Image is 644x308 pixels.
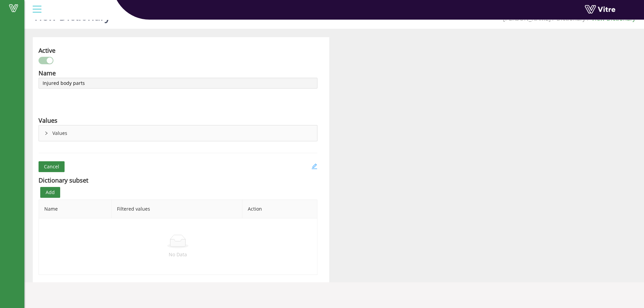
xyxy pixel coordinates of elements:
[39,46,55,55] div: Active
[46,189,55,196] span: Add
[44,251,312,258] p: No Data
[39,116,57,125] div: Values
[39,200,112,218] th: Name
[39,68,56,78] div: Name
[39,78,317,89] input: Name
[311,163,317,169] span: edit
[112,200,242,218] th: Filtered values
[44,131,48,135] span: right
[311,161,317,172] a: edit
[44,163,59,170] span: Cancel
[242,200,317,218] th: Action
[40,187,60,198] button: Add
[39,161,65,172] button: Cancel
[39,175,88,185] div: Dictionary subset
[39,125,317,141] div: rightValues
